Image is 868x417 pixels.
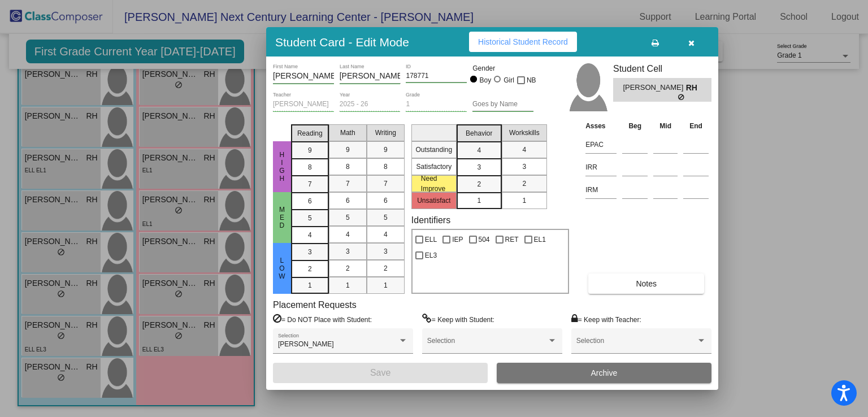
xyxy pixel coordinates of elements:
[571,314,641,325] label: = Keep with Teacher:
[505,233,519,246] span: RET
[384,280,388,290] span: 1
[585,159,617,176] input: assessment
[308,196,312,206] span: 6
[522,196,526,206] span: 1
[527,73,536,87] span: NB
[588,273,704,294] button: Notes
[384,162,388,172] span: 8
[346,212,350,223] span: 5
[477,162,481,172] span: 3
[623,82,685,94] span: [PERSON_NAME]
[384,196,388,206] span: 6
[522,145,526,155] span: 4
[585,181,617,198] input: assessment
[346,280,350,290] span: 1
[613,63,711,74] h3: Student Cell
[297,128,323,138] span: Reading
[619,120,650,132] th: Beg
[273,299,357,310] label: Placement Requests
[686,82,702,94] span: RH
[275,35,409,49] h3: Student Card - Edit Mode
[277,206,287,229] span: MED
[472,101,533,108] input: goes by name
[308,230,312,240] span: 4
[346,196,350,206] span: 6
[585,136,617,153] input: assessment
[277,151,287,183] span: HIGH
[534,233,546,246] span: EL1
[273,363,488,383] button: Save
[650,120,680,132] th: Mid
[273,101,334,108] input: teacher
[452,233,463,246] span: IEP
[384,179,388,189] span: 7
[384,212,388,223] span: 5
[308,280,312,290] span: 1
[503,75,514,85] div: Girl
[346,162,350,172] span: 8
[277,257,287,280] span: LOW
[422,314,494,325] label: = Keep with Student:
[346,263,350,273] span: 2
[273,314,372,325] label: = Do NOT Place with Student:
[406,72,467,80] input: Enter ID
[425,249,437,262] span: EL3
[477,196,481,206] span: 1
[509,128,540,138] span: Workskills
[308,213,312,223] span: 5
[478,37,568,46] span: Historical Student Record
[308,264,312,274] span: 2
[522,162,526,172] span: 3
[497,363,711,383] button: Archive
[636,279,657,288] span: Notes
[479,233,490,246] span: 504
[384,229,388,240] span: 4
[308,247,312,257] span: 3
[384,145,388,155] span: 9
[469,32,577,52] button: Historical Student Record
[583,120,619,132] th: Asses
[472,63,533,73] mat-label: Gender
[411,215,450,225] label: Identifiers
[425,233,437,246] span: ELL
[384,263,388,273] span: 2
[591,368,618,377] span: Archive
[346,145,350,155] span: 9
[477,179,481,189] span: 2
[522,179,526,189] span: 2
[370,368,390,377] span: Save
[346,246,350,257] span: 3
[308,145,312,155] span: 9
[680,120,711,132] th: End
[466,128,492,138] span: Behavior
[346,179,350,189] span: 7
[406,101,467,108] input: grade
[308,162,312,172] span: 8
[384,246,388,257] span: 3
[278,340,334,348] span: [PERSON_NAME]
[479,75,492,85] div: Boy
[340,101,401,108] input: year
[340,128,355,138] span: Math
[346,229,350,240] span: 4
[308,179,312,189] span: 7
[477,145,481,155] span: 4
[375,128,396,138] span: Writing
